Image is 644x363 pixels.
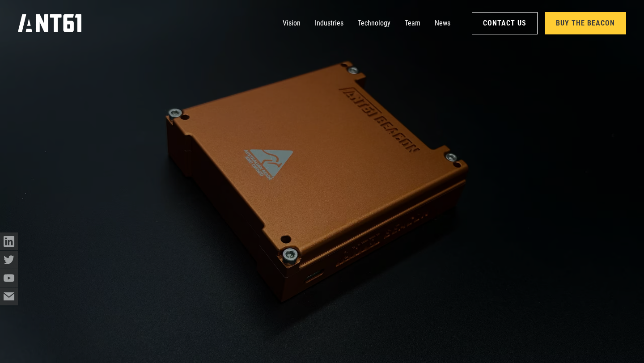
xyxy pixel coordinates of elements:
[545,12,626,34] a: Buy the Beacon
[435,14,450,32] a: News
[315,14,343,32] a: Industries
[358,14,390,32] a: Technology
[405,14,420,32] a: Team
[283,14,301,32] a: Vision
[472,12,538,34] a: Contact Us
[18,11,81,35] a: home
